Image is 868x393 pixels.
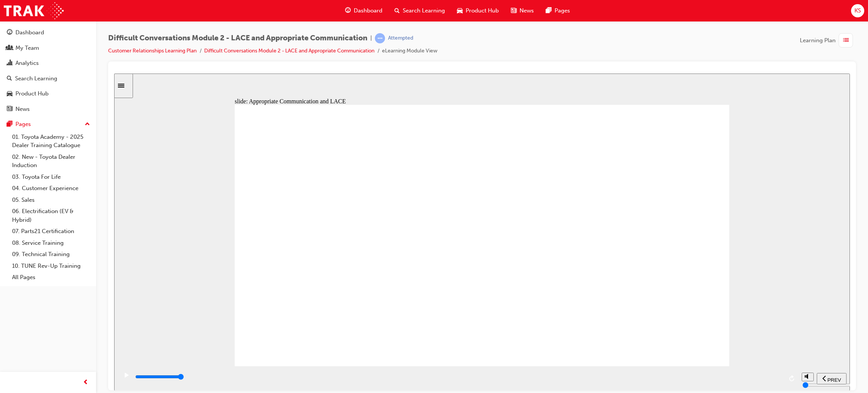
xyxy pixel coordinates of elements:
[3,41,93,55] a: My Team
[7,60,12,67] span: chart-icon
[3,102,93,116] a: News
[800,33,856,48] button: Learning Plan
[703,293,732,317] nav: slide navigation
[15,28,44,37] div: Dashboard
[4,2,64,19] img: Trak
[21,300,70,306] input: slide progress
[9,194,93,206] a: 05. Sales
[3,56,93,70] a: Analytics
[4,299,17,312] button: play/pause
[9,226,93,237] a: 07. Parts21 Certification
[354,6,382,15] span: Dashboard
[9,183,93,194] a: 04. Customer Experience
[382,47,437,55] li: eLearning Module View
[854,6,861,15] span: KS
[672,299,684,311] button: replay
[688,293,699,317] div: misc controls
[505,3,540,18] a: news-iconNews
[7,91,12,97] span: car-icon
[85,120,90,129] span: up-icon
[9,206,93,226] a: 06. Electrification (EV & Hybrid)
[15,74,57,83] div: Search Learning
[388,35,413,42] div: Attempted
[108,48,197,54] a: Customer Relationships Learning Plan
[375,33,385,43] span: learningRecordVerb_ATTEMPT-icon
[3,26,93,40] a: Dashboard
[703,299,732,311] button: previous
[688,309,737,315] input: volume
[546,6,552,15] span: pages-icon
[339,3,388,18] a: guage-iconDashboard
[3,117,93,131] button: Pages
[370,34,372,43] span: |
[511,6,517,15] span: news-icon
[394,6,400,15] span: search-icon
[7,121,12,128] span: pages-icon
[3,72,93,86] a: Search Learning
[15,120,31,129] div: Pages
[851,4,864,17] button: KS
[9,171,93,183] a: 03. Toyota For Life
[403,6,445,15] span: Search Learning
[466,6,499,15] span: Product Hub
[843,36,849,45] span: list-icon
[204,48,374,54] a: Difficult Conversations Module 2 - LACE and Appropriate Communication
[457,6,463,15] span: car-icon
[9,272,93,283] a: All Pages
[388,3,451,18] a: search-iconSearch Learning
[800,36,836,45] span: Learning Plan
[9,237,93,249] a: 08. Service Training
[7,106,12,113] span: news-icon
[555,6,570,15] span: Pages
[15,44,39,52] div: My Team
[108,34,367,43] span: Difficult Conversations Module 2 - LACE and Appropriate Communication
[520,6,534,15] span: News
[540,3,576,18] a: pages-iconPages
[7,29,12,36] span: guage-icon
[3,87,93,101] a: Product Hub
[15,59,39,68] div: Analytics
[9,260,93,272] a: 10. TUNE Rev-Up Training
[15,105,30,114] div: News
[9,249,93,260] a: 09. Technical Training
[4,293,684,317] div: playback controls
[9,151,93,171] a: 02. New - Toyota Dealer Induction
[451,3,505,18] a: car-iconProduct Hub
[688,299,700,308] button: volume
[3,24,93,117] button: DashboardMy TeamAnalyticsSearch LearningProduct HubNews
[345,6,351,15] span: guage-icon
[15,89,49,98] div: Product Hub
[7,75,12,82] span: search-icon
[7,45,12,52] span: people-icon
[713,304,727,309] span: PREV
[83,378,89,387] span: prev-icon
[9,131,93,151] a: 01. Toyota Academy - 2025 Dealer Training Catalogue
